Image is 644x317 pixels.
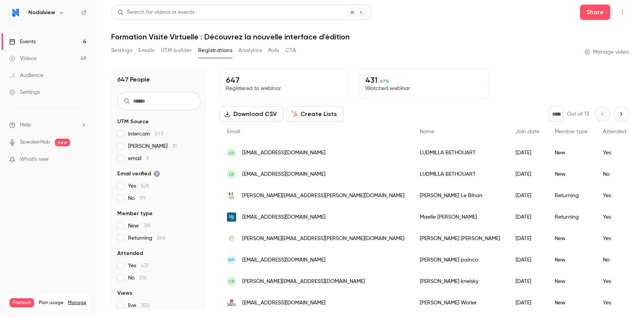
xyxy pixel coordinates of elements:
[141,303,149,308] span: 302
[412,206,508,228] div: Maelle [PERSON_NAME]
[227,129,240,134] span: Email
[547,292,595,314] div: New
[508,271,547,292] div: [DATE]
[157,235,166,241] span: 266
[55,139,70,146] span: new
[365,85,483,92] p: Watched webinar
[412,249,508,271] div: [PERSON_NAME] painco
[508,185,547,206] div: [DATE]
[286,44,296,57] button: CTA
[555,129,588,134] span: Member type
[146,156,149,161] span: 9
[412,228,508,249] div: [PERSON_NAME] [PERSON_NAME]
[242,235,404,243] span: [PERSON_NAME][EMAIL_ADDRESS][PERSON_NAME][DOMAIN_NAME]
[595,271,634,292] div: Yes
[9,55,36,62] div: Videos
[141,183,149,189] span: 528
[547,142,595,163] div: New
[585,48,629,56] a: Manage video
[68,300,86,306] a: Manage
[141,263,148,268] span: 431
[228,278,235,285] span: ck
[508,206,547,228] div: [DATE]
[412,163,508,185] div: LUDMILLA BETHOUART
[595,249,634,271] div: No
[595,228,634,249] div: Yes
[128,222,151,230] span: New
[117,118,149,126] span: UTM Source
[9,38,36,46] div: Events
[595,142,634,163] div: Yes
[118,8,194,16] div: Search for videos or events
[219,106,283,122] button: Download CSV
[508,163,547,185] div: [DATE]
[227,298,236,307] img: proprietes-privees.com
[20,138,50,146] a: SpeakerHub
[508,142,547,163] div: [DATE]
[128,130,163,138] span: intercom
[242,299,325,307] span: [EMAIL_ADDRESS][DOMAIN_NAME]
[286,106,343,122] button: Create Lists
[198,44,232,57] button: Registrations
[365,75,483,85] p: 431
[547,249,595,271] div: New
[242,256,325,264] span: [EMAIL_ADDRESS][DOMAIN_NAME]
[128,262,148,270] span: Yes
[547,206,595,228] div: Returning
[268,44,279,57] button: Polls
[117,210,153,217] span: Member type
[28,9,55,16] h6: Nodalview
[128,234,166,242] span: Returning
[242,213,325,221] span: [EMAIL_ADDRESS][DOMAIN_NAME]
[10,298,34,307] span: Premium
[117,250,143,257] span: Attended
[242,192,404,200] span: [PERSON_NAME][EMAIL_ADDRESS][PERSON_NAME][DOMAIN_NAME]
[9,88,40,96] div: Settings
[139,196,146,201] span: 119
[547,163,595,185] div: New
[227,234,236,243] img: safti.fr
[242,170,325,178] span: [EMAIL_ADDRESS][DOMAIN_NAME]
[20,121,31,129] span: Help
[238,44,262,57] button: Analytics
[117,170,160,178] span: Email verified
[547,228,595,249] div: New
[412,142,508,163] div: LUDMILLA BETHOUART
[229,171,234,178] span: LB
[77,156,87,163] iframe: Noticeable Trigger
[229,149,234,156] span: LB
[603,129,626,134] span: Attended
[412,271,508,292] div: [PERSON_NAME] kneisky
[595,292,634,314] div: Yes
[227,191,236,200] img: squarehabitat.fr
[172,144,177,149] span: 31
[128,155,149,162] span: email
[128,182,149,190] span: Yes
[128,274,147,282] span: No
[20,155,49,163] span: What's new
[128,142,177,150] span: [PERSON_NAME]
[117,75,150,84] h1: 647 People
[613,106,629,122] button: Next page
[508,292,547,314] div: [DATE]
[128,194,146,202] span: No
[226,85,343,92] p: Registered to webinar
[139,275,147,281] span: 216
[227,212,236,222] img: iadfrance.fr
[547,185,595,206] div: Returning
[39,300,63,306] span: Plan usage
[516,129,539,134] span: Join date
[508,249,547,271] div: [DATE]
[143,223,151,229] span: 381
[547,271,595,292] div: New
[111,32,629,41] h1: Formation Visite Virtuelle : Découvrez la nouvelle interface d'édition
[154,131,163,137] span: 553
[580,5,610,20] button: Share
[161,44,192,57] button: UTM builder
[420,129,434,134] span: Name
[117,289,132,297] span: Views
[595,163,634,185] div: No
[10,7,22,19] img: Nodalview
[242,149,325,157] span: [EMAIL_ADDRESS][DOMAIN_NAME]
[226,75,343,85] p: 647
